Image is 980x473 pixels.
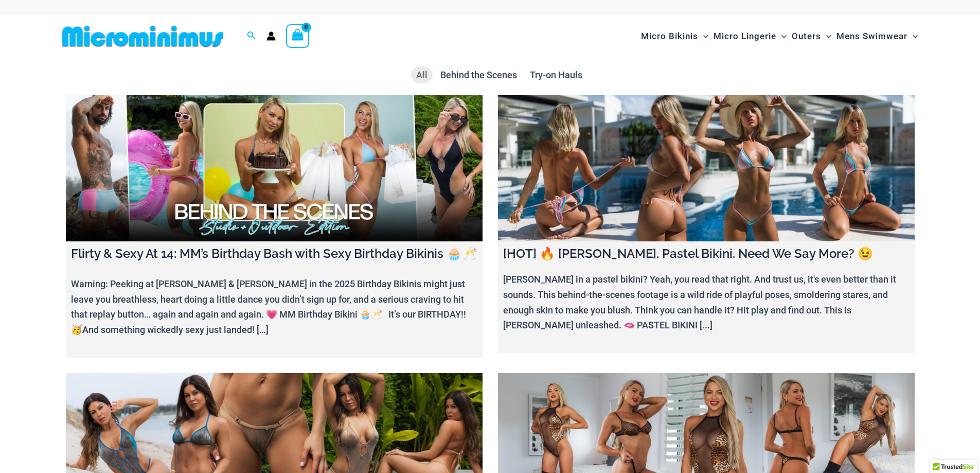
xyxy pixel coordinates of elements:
[907,23,918,49] span: Menu Toggle
[503,247,910,261] h4: [HOT] 🔥 [PERSON_NAME]. Pastel Bikini. Need We Say More? 😉
[71,247,477,261] h4: Flirty & Sexy At 14: MM’s Birthday Bash with Sexy Birthday Bikinis 🧁🥂
[503,272,910,333] p: [PERSON_NAME] in a pastel bikini? Yeah, you read that right. And trust us, it's even better than ...
[58,25,227,48] img: MM SHOP LOGO FLAT
[71,276,477,338] p: Warning: Peeking at [PERSON_NAME] & [PERSON_NAME] in the 2025 Birthday Bikinis might just leave y...
[498,95,915,241] a: [HOT] 🔥 Olivia. Pastel Bikini. Need We Say More? 😉
[440,69,517,80] span: Behind the Scenes
[714,23,776,49] span: Micro Lingerie
[66,95,483,241] a: Flirty & Sexy At 14: MM’s Birthday Bash with Sexy Birthday Bikinis 🧁🥂
[530,69,582,80] span: Try-on Hauls
[637,19,922,54] nav: Site Navigation
[266,31,276,41] a: Account icon link
[641,23,698,49] span: Micro Bikinis
[821,23,831,49] span: Menu Toggle
[698,23,708,49] span: Menu Toggle
[789,21,834,52] a: OutersMenu ToggleMenu Toggle
[834,21,920,52] a: Mens SwimwearMenu ToggleMenu Toggle
[638,21,711,52] a: Micro BikinisMenu ToggleMenu Toggle
[776,23,787,49] span: Menu Toggle
[792,23,821,49] span: Outers
[836,23,907,49] span: Mens Swimwear
[416,69,427,80] span: All
[247,30,256,43] a: Search icon link
[286,24,310,48] a: View Shopping Cart, empty
[711,21,789,52] a: Micro LingerieMenu ToggleMenu Toggle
